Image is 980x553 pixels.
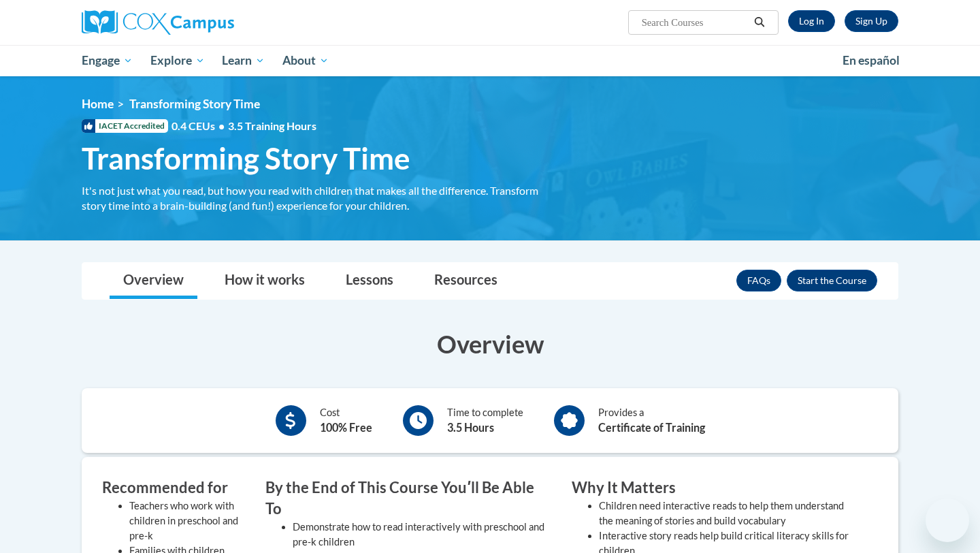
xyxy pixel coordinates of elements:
li: Children need interactive reads to help them understand the meaning of stories and build vocabulary [599,499,857,528]
span: Transforming Story Time [129,97,260,111]
span: Learn [222,52,265,69]
a: Lessons [332,263,407,299]
b: Certificate of Training [598,421,705,434]
input: Search Courses [640,14,749,31]
span: Explore [150,52,205,69]
img: Cox Campus [82,10,234,35]
div: Time to complete [447,405,523,436]
span: En español [843,53,900,67]
button: Search [749,14,770,31]
span: IACET Accredited [82,119,168,133]
a: Register [845,10,898,32]
h3: By the End of This Course Youʹll Be Able To [265,477,551,520]
li: Teachers who work with children in preschool and pre-k [129,499,245,543]
span: 0.4 CEUs [171,118,316,133]
a: Home [82,97,114,111]
b: 3.5 Hours [447,421,494,434]
div: Cost [320,405,372,436]
span: • [218,119,225,132]
span: About [282,52,329,69]
h3: Why It Matters [572,477,857,499]
b: 100% Free [320,421,372,434]
a: Cox Campus [82,10,340,35]
a: Overview [110,263,197,299]
h3: Recommended for [102,477,245,499]
div: It's not just what you read, but how you read with children that makes all the difference. Transf... [82,183,551,213]
a: Engage [73,45,142,76]
li: Demonstrate how to read interactively with preschool and pre-k children [293,520,551,550]
a: Log In [788,10,835,32]
a: En español [834,46,909,75]
span: Engage [82,52,133,69]
div: Main menu [61,45,919,76]
a: About [274,45,338,76]
span: Transforming Story Time [82,140,410,176]
a: FAQs [736,270,781,291]
button: Enroll [787,270,877,291]
div: Provides a [598,405,705,436]
span: 3.5 Training Hours [228,119,316,132]
a: Learn [213,45,274,76]
a: How it works [211,263,318,299]
h3: Overview [82,327,898,361]
iframe: Button to launch messaging window [926,499,969,542]
a: Resources [421,263,511,299]
a: Explore [142,45,214,76]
